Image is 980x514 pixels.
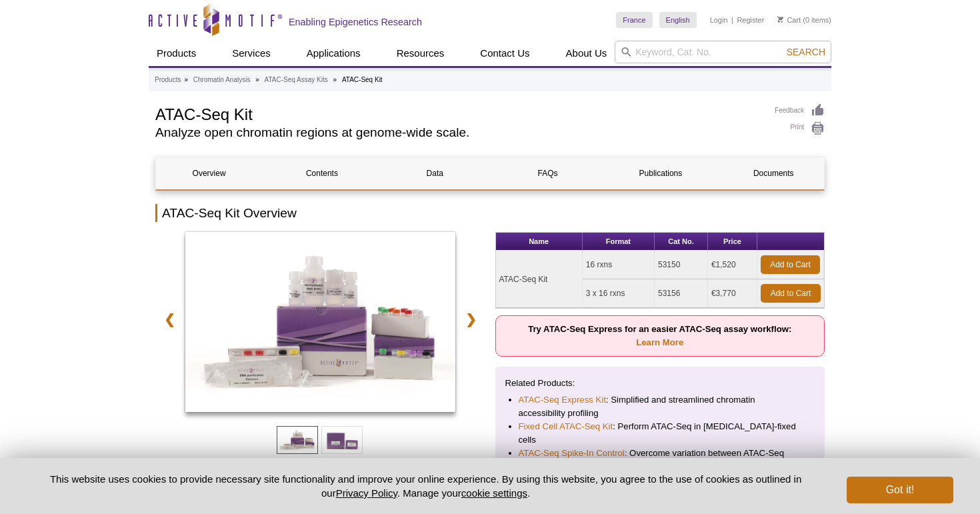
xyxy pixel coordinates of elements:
[336,487,397,499] a: Privacy Policy
[496,233,583,251] th: Name
[155,304,184,335] a: ❮
[289,16,422,28] h2: Enabling Epigenetics Research
[616,12,652,28] a: France
[777,15,801,25] a: Cart
[777,12,831,28] li: (0 items)
[761,255,820,274] a: Add to Cart
[496,251,583,308] td: ATAC-Seq Kit
[737,15,764,25] a: Register
[255,76,259,83] li: »
[185,232,455,412] img: ATAC-Seq Kit
[519,393,802,420] li: : Simplified and streamlined chromatin accessibility profiling
[721,157,827,189] a: Documents
[558,41,615,66] a: About Us
[519,447,802,473] li: : Overcome variation between ATAC-Seq datasets
[607,157,713,189] a: Publications
[583,279,655,308] td: 3 x 16 rxns
[710,15,728,25] a: Login
[457,304,485,335] a: ❯
[155,103,761,123] h1: ATAC-Seq Kit
[708,279,757,308] td: €3,770
[382,157,488,189] a: Data
[265,74,328,86] a: ATAC-Seq Assay Kits
[655,279,708,308] td: 53156
[528,324,791,347] strong: Try ATAC-Seq Express for an easier ATAC-Seq assay workflow:
[655,233,708,251] th: Cat No.
[155,74,181,86] a: Products
[583,251,655,279] td: 16 rxns
[27,472,825,500] p: This website uses cookies to provide necessary site functionality and improve your online experie...
[761,284,821,303] a: Add to Cart
[615,41,831,63] input: Keyword, Cat. No.
[519,393,606,407] a: ATAC-Seq Express Kit
[775,121,825,136] a: Print
[731,12,733,28] li: |
[156,157,262,189] a: Overview
[659,12,697,28] a: English
[583,233,655,251] th: Format
[847,477,953,503] button: Got it!
[389,41,453,66] a: Resources
[783,46,829,58] button: Search
[155,127,761,139] h2: Analyze open chromatin regions at genome-wide scale.
[193,74,251,86] a: Chromatin Analysis
[519,420,613,433] a: Fixed Cell ATAC-Seq Kit
[184,76,188,83] li: »
[519,420,802,447] li: : Perform ATAC-Seq in [MEDICAL_DATA]-fixed cells
[299,41,369,66] a: Applications
[787,47,825,57] span: Search
[224,41,279,66] a: Services
[495,157,601,189] a: FAQs
[708,233,757,251] th: Price
[519,447,625,460] a: ATAC-Seq Spike-In Control
[472,41,537,66] a: Contact Us
[461,487,527,499] button: cookie settings
[155,204,825,222] h2: ATAC-Seq Kit Overview
[185,232,455,416] a: ATAC-Seq Kit
[333,76,337,83] li: »
[505,377,815,390] p: Related Products:
[775,103,825,118] a: Feedback
[655,251,708,279] td: 53150
[708,251,757,279] td: €1,520
[149,41,204,66] a: Products
[636,337,683,347] a: Learn More
[269,157,375,189] a: Contents
[342,76,383,83] li: ATAC-Seq Kit
[777,16,783,23] img: Your Cart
